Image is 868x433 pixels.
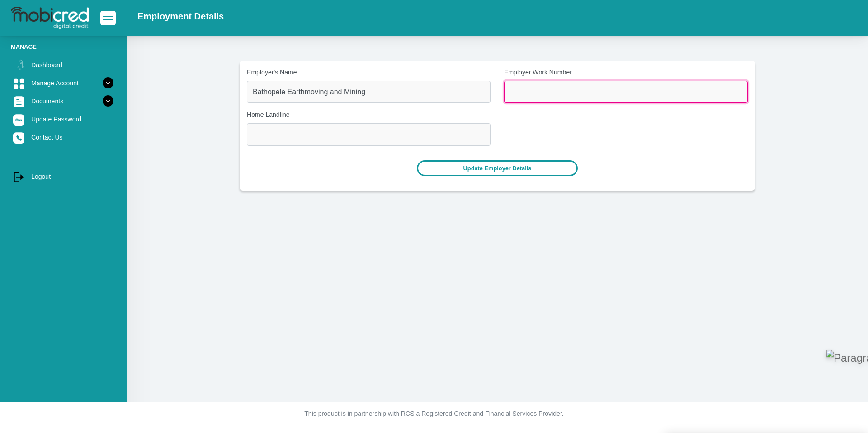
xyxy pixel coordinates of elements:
label: Employer's Name [247,68,491,77]
a: Dashboard [11,56,116,74]
label: Employer Work Number [504,68,748,77]
img: logo-mobicred.svg [11,7,89,29]
label: Home Landline [247,110,491,120]
a: Update Password [11,111,116,128]
li: Manage [11,42,116,51]
a: Contact Us [11,129,116,146]
button: Update Employer Details [417,160,578,176]
a: Documents [11,93,116,110]
a: Logout [11,168,116,185]
a: Manage Account [11,74,116,92]
h2: Employment Details [137,11,224,22]
p: This product is in partnership with RCS a Registered Credit and Financial Services Provider. [183,409,685,419]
